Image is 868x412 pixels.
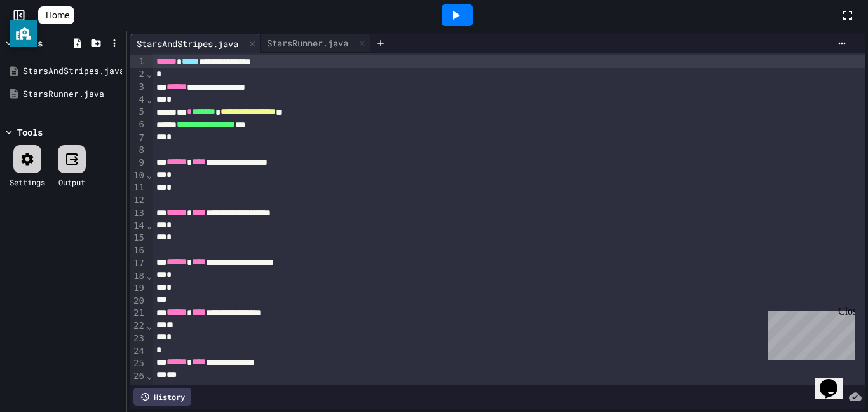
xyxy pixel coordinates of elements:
[146,220,153,231] span: Fold line
[58,176,85,188] div: Output
[146,271,153,281] span: Fold line
[130,132,146,145] div: 7
[46,9,69,22] span: Home
[23,65,122,78] div: StarsAndStripes.java
[130,383,146,395] div: 27
[130,357,146,370] div: 25
[133,388,191,406] div: History
[23,88,122,101] div: StarsRunner.java
[130,345,146,358] div: 24
[146,371,153,381] span: Fold line
[130,245,146,257] div: 16
[130,232,146,245] div: 15
[130,332,146,345] div: 23
[130,181,146,194] div: 11
[130,68,146,81] div: 2
[146,94,153,104] span: Fold line
[130,37,245,50] div: StarsAndStripes.java
[38,6,74,24] a: Home
[130,55,146,68] div: 1
[10,20,37,47] button: privacy banner
[5,5,88,81] div: Chat with us now!Close
[130,320,146,332] div: 22
[130,118,146,131] div: 6
[130,106,146,118] div: 5
[146,170,153,180] span: Fold line
[130,169,146,182] div: 10
[261,36,355,50] div: StarsRunner.java
[17,125,43,139] div: Tools
[130,282,146,295] div: 19
[130,157,146,169] div: 9
[815,361,855,399] iframe: chat widget
[130,194,146,207] div: 12
[130,270,146,283] div: 18
[130,295,146,308] div: 20
[130,207,146,220] div: 13
[130,307,146,320] div: 21
[763,306,855,360] iframe: chat widget
[261,34,370,53] div: StarsRunner.java
[146,321,153,331] span: Fold line
[130,94,146,106] div: 4
[10,176,45,188] div: Settings
[146,69,153,79] span: Fold line
[130,34,261,53] div: StarsAndStripes.java
[130,257,146,270] div: 17
[130,220,146,232] div: 14
[130,81,146,94] div: 3
[130,144,146,157] div: 8
[130,370,146,383] div: 26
